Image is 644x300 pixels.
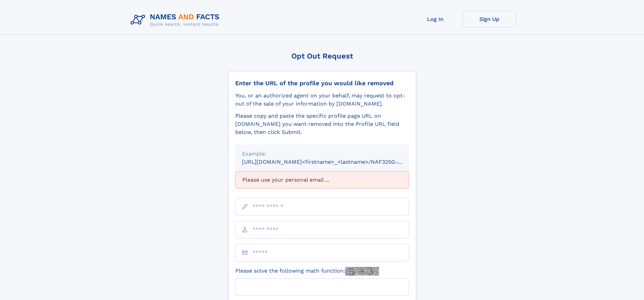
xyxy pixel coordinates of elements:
div: Enter the URL of the profile you would like removed [235,79,409,87]
div: Opt Out Request [228,52,416,60]
div: Please copy and paste the specific profile page URL on [DOMAIN_NAME] you want removed into the Pr... [235,112,409,136]
div: Please use your personal email ... [235,171,409,188]
div: You, or an authorized agent on your behalf, may request to opt-out of the sale of your informatio... [235,92,409,108]
img: Logo Names and Facts [128,11,225,29]
a: Log In [408,11,462,27]
a: Sign Up [462,11,517,27]
small: [URL][DOMAIN_NAME]<firstname>_<lastname>/NAF325G-xxxxxxxx [242,159,422,165]
label: Please solve the following math function: [235,267,379,276]
div: Example: [242,150,402,158]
